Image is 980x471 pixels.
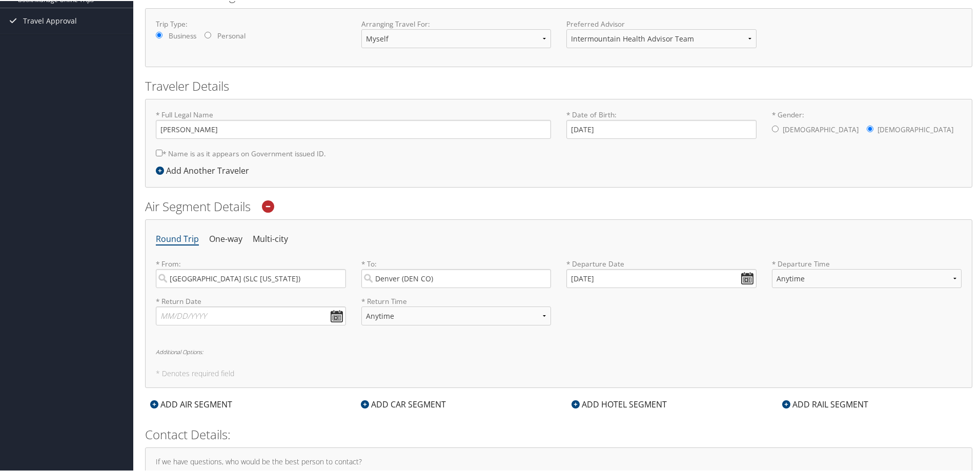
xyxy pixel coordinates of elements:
div: ADD AIR SEGMENT [145,397,237,409]
div: ADD RAIL SEGMENT [777,397,873,409]
h2: Air Segment Details [145,197,972,214]
li: Multi-city [253,229,288,248]
input: * Date of Birth: [566,119,757,138]
label: [DEMOGRAPHIC_DATA] [783,119,859,138]
input: * Full Legal Name [156,119,551,138]
h2: Contact Details: [145,425,972,442]
label: Arranging Travel For: [361,18,552,28]
div: ADD HOTEL SEGMENT [566,397,672,409]
span: Travel Approval [23,7,77,33]
label: * Gender: [772,109,962,139]
input: * Gender:[DEMOGRAPHIC_DATA][DEMOGRAPHIC_DATA] [772,125,779,131]
label: Personal [217,30,246,40]
input: * Gender:[DEMOGRAPHIC_DATA][DEMOGRAPHIC_DATA] [867,125,873,131]
label: * Return Time [361,295,552,305]
label: * Full Legal Name [156,109,551,138]
label: Business [169,30,196,40]
li: One-way [209,229,242,248]
h5: * Denotes required field [156,369,962,376]
label: * Departure Date [566,258,757,268]
h2: Traveler Details [145,76,972,94]
input: City or Airport Code [361,268,552,287]
div: ADD CAR SEGMENT [356,397,451,409]
div: Add Another Traveler [156,163,254,176]
label: Trip Type: [156,18,346,28]
select: * Departure Time [772,268,962,287]
input: City or Airport Code [156,268,346,287]
label: * From: [156,258,346,287]
li: Round Trip [156,229,199,248]
label: * Date of Birth: [566,109,757,138]
label: * To: [361,258,552,287]
input: MM/DD/YYYY [566,268,757,287]
label: Preferred Advisor [566,18,757,28]
label: [DEMOGRAPHIC_DATA] [877,119,953,138]
label: * Name is as it appears on Government issued ID. [156,143,326,162]
input: MM/DD/YYYY [156,305,346,324]
h4: If we have questions, who would be the best person to contact? [156,457,962,464]
label: * Departure Time [772,258,962,295]
h6: Additional Options: [156,348,962,354]
label: * Return Date [156,295,346,305]
input: * Name is as it appears on Government issued ID. [156,149,162,155]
